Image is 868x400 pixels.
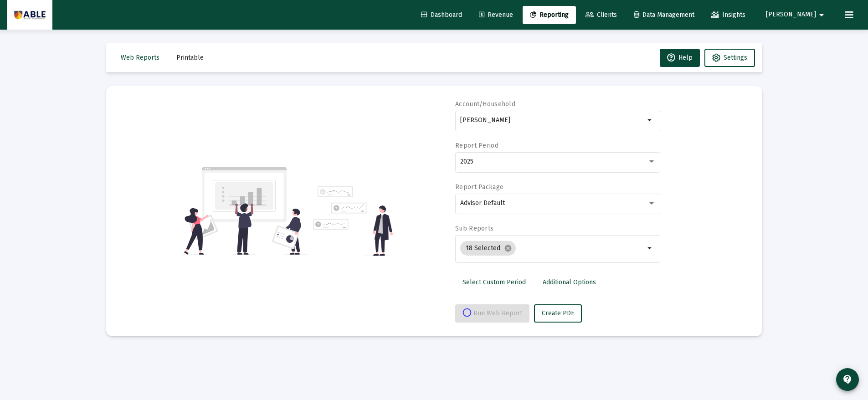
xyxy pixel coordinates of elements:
[472,6,520,24] a: Revenue
[414,6,469,24] a: Dashboard
[455,304,529,323] button: Run Web Report
[543,278,596,286] span: Additional Options
[462,278,526,286] span: Select Custom Period
[460,117,645,124] input: Search or select an account or household
[176,54,204,62] span: Printable
[169,49,211,67] button: Printable
[523,6,576,24] a: Reporting
[645,115,656,126] mat-icon: arrow_drop_down
[313,186,393,256] img: reporting-alt
[504,244,512,252] mat-icon: cancel
[704,6,753,24] a: Insights
[634,11,694,19] span: Data Management
[704,49,755,67] button: Settings
[842,374,853,385] mat-icon: contact_support
[711,11,745,19] span: Insights
[542,309,574,317] span: Create PDF
[462,309,522,317] span: Run Web Report
[530,11,569,19] span: Reporting
[816,6,827,24] mat-icon: arrow_drop_down
[479,11,513,19] span: Revenue
[645,243,656,254] mat-icon: arrow_drop_down
[113,49,167,67] button: Web Reports
[460,158,473,165] span: 2025
[14,6,46,24] img: Dashboard
[182,166,308,256] img: reporting
[455,100,515,108] label: Account/Household
[460,199,505,207] span: Advisor Default
[455,142,498,149] label: Report Period
[460,239,645,257] mat-chip-list: Selection
[627,6,702,24] a: Data Management
[578,6,624,24] a: Clients
[460,241,516,256] mat-chip: 18 Selected
[755,5,838,24] button: [PERSON_NAME]
[660,49,700,67] button: Help
[455,183,503,191] label: Report Package
[724,54,747,62] span: Settings
[455,225,493,232] label: Sub Reports
[121,54,159,62] span: Web Reports
[766,11,816,19] span: [PERSON_NAME]
[534,304,582,323] button: Create PDF
[421,11,462,19] span: Dashboard
[667,54,693,62] span: Help
[586,11,617,19] span: Clients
